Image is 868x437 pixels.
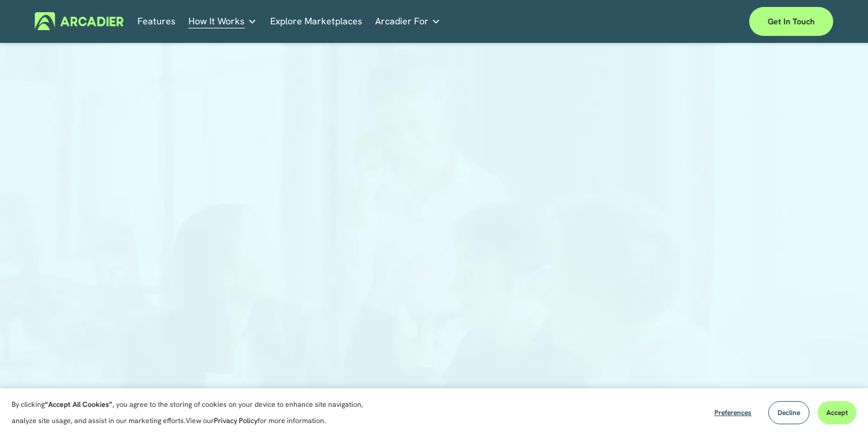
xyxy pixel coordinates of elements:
span: Decline [778,408,800,417]
p: By clicking , you agree to the storing of cookies on your device to enhance site navigation, anal... [12,396,388,429]
button: Accept [818,401,856,424]
span: Preferences [714,408,751,417]
a: Get in touch [749,7,833,36]
button: Preferences [706,401,760,424]
span: Arcadier For [375,13,428,30]
span: How It Works [188,13,245,30]
a: Features [137,12,176,30]
strong: “Accept All Cookies” [45,400,112,409]
a: Explore Marketplaces [270,12,362,30]
a: folder dropdown [375,12,441,30]
a: Privacy Policy [214,416,257,425]
img: Arcadier [35,12,124,30]
button: Decline [768,401,809,424]
span: Accept [826,408,848,417]
a: folder dropdown [188,12,257,30]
